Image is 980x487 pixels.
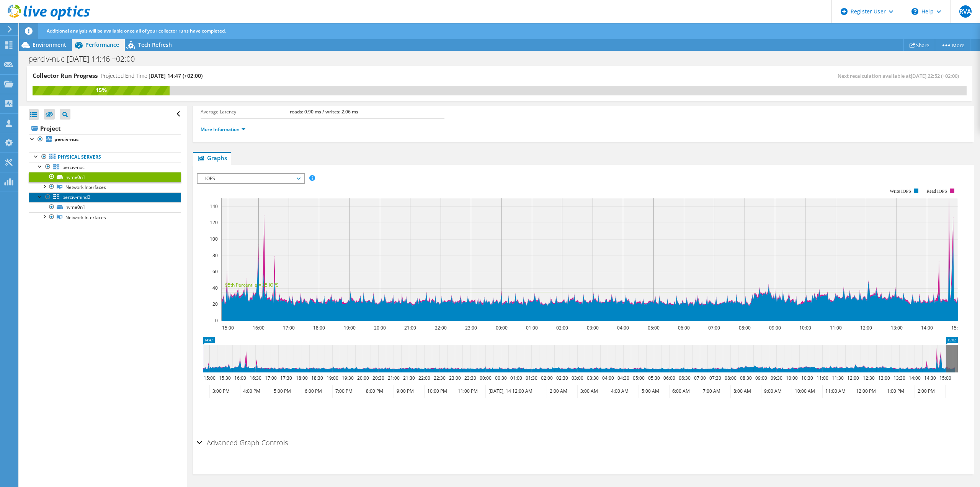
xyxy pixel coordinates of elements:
text: 23:00 [449,375,461,381]
text: 02:00 [541,375,553,381]
text: 12:00 [860,325,872,331]
text: 07:00 [694,375,706,381]
a: Network Interfaces [29,212,181,222]
text: 15:00 [951,325,963,331]
text: 10:30 [801,375,813,381]
text: 17:00 [265,375,277,381]
text: 18:30 [311,375,323,381]
text: 14:30 [924,375,936,381]
text: 22:00 [418,375,430,381]
text: 19:00 [344,325,356,331]
text: 07:30 [709,375,721,381]
span: Graphs [197,154,227,162]
text: 16:30 [250,375,261,381]
a: More Information [201,126,245,133]
a: nvme0n1 [29,202,181,212]
text: 05:00 [633,375,645,381]
text: 80 [212,252,218,259]
text: 18:00 [313,325,325,331]
span: Additional analysis will be available once all of your collector runs have completed. [47,28,226,34]
text: 16:00 [253,325,265,331]
text: 05:00 [648,325,660,331]
text: 03:00 [587,325,599,331]
text: 13:00 [878,375,890,381]
text: 06:00 [678,325,690,331]
a: Share [903,39,935,51]
text: 02:30 [556,375,568,381]
text: 00:00 [480,375,492,381]
text: 100 [210,236,218,242]
div: 15% [33,86,170,94]
text: 21:00 [388,375,400,381]
text: 10:00 [786,375,798,381]
text: 23:00 [465,325,477,331]
text: 14:00 [921,325,933,331]
text: 05:30 [648,375,660,381]
a: nvme0n1 [29,172,181,182]
text: 08:00 [725,375,737,381]
span: Tech Refresh [138,41,172,48]
span: [DATE] 22:52 (+02:00) [911,72,959,79]
span: Performance [85,41,119,48]
text: 16:00 [234,375,246,381]
span: RVA [959,5,972,18]
a: Physical Servers [29,152,181,162]
text: 08:00 [739,325,751,331]
text: 11:30 [832,375,844,381]
text: 01:00 [526,325,538,331]
text: 10:00 [799,325,811,331]
svg: \n [911,8,918,15]
span: IOPS [201,174,300,183]
text: 09:30 [771,375,782,381]
a: perciv-mind2 [29,192,181,202]
text: 15:00 [222,325,234,331]
text: 15:00 [204,375,216,381]
text: 120 [210,219,218,226]
span: perciv-nuc [62,164,85,171]
text: 08:30 [740,375,752,381]
text: 09:00 [769,325,781,331]
span: perciv-mind2 [62,194,90,200]
h4: Projected End Time: [101,72,203,80]
text: 15:30 [219,375,231,381]
span: [DATE] 14:47 (+02:00) [149,72,203,79]
text: Write IOPS [890,189,911,194]
text: 03:00 [572,375,583,381]
text: 19:30 [342,375,354,381]
text: 04:30 [617,375,629,381]
label: Average Latency [201,108,289,116]
text: 20 [212,301,218,307]
text: 19:00 [327,375,338,381]
text: 01:30 [526,375,537,381]
text: 15:00 [939,375,951,381]
text: 17:00 [283,325,295,331]
text: 18:00 [296,375,308,381]
text: 13:30 [893,375,905,381]
a: More [935,39,970,51]
text: 00:00 [496,325,508,331]
text: 20:00 [374,325,386,331]
text: 21:30 [403,375,415,381]
text: 06:30 [679,375,691,381]
text: 04:00 [617,325,629,331]
span: Environment [33,41,66,48]
text: 95th Percentile = 35 IOPS [225,282,279,288]
text: 22:00 [435,325,447,331]
text: 12:00 [847,375,859,381]
text: 07:00 [708,325,720,331]
span: Next recalculation available at [838,72,963,79]
text: 0 [215,317,218,324]
text: 20:00 [357,375,369,381]
b: perciv-nuc [54,136,78,143]
text: 140 [210,203,218,210]
text: 20:30 [372,375,384,381]
text: 17:30 [280,375,292,381]
a: Network Interfaces [29,182,181,192]
text: 09:00 [755,375,767,381]
text: 06:00 [663,375,675,381]
text: 40 [212,285,218,291]
text: 23:30 [464,375,476,381]
text: 13:00 [891,325,903,331]
text: 11:00 [817,375,828,381]
a: Project [29,122,181,134]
